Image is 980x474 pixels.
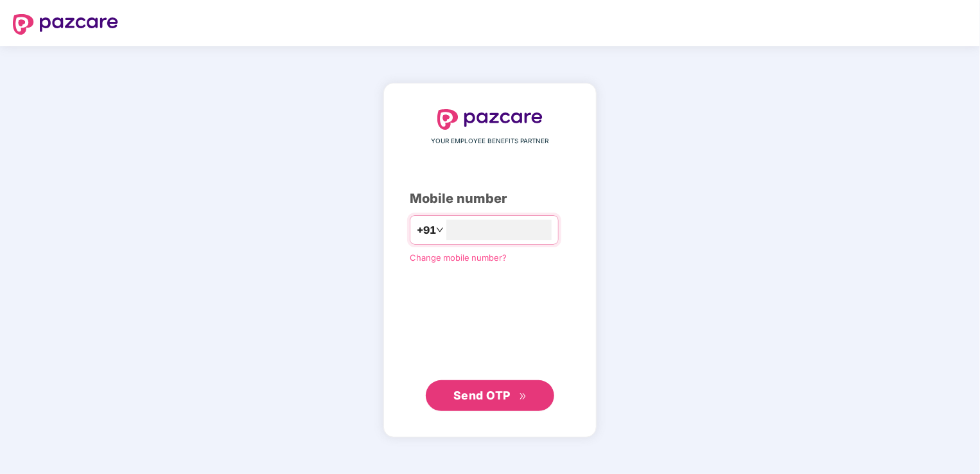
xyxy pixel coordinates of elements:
[410,252,507,263] a: Change mobile number?
[519,392,527,401] span: double-right
[426,380,554,411] button: Send OTPdouble-right
[453,389,511,402] span: Send OTP
[432,136,549,146] span: YOUR EMPLOYEE BENEFITS PARTNER
[436,226,444,234] span: down
[410,189,570,209] div: Mobile number
[13,14,118,35] img: logo
[437,109,543,130] img: logo
[417,222,436,238] span: +91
